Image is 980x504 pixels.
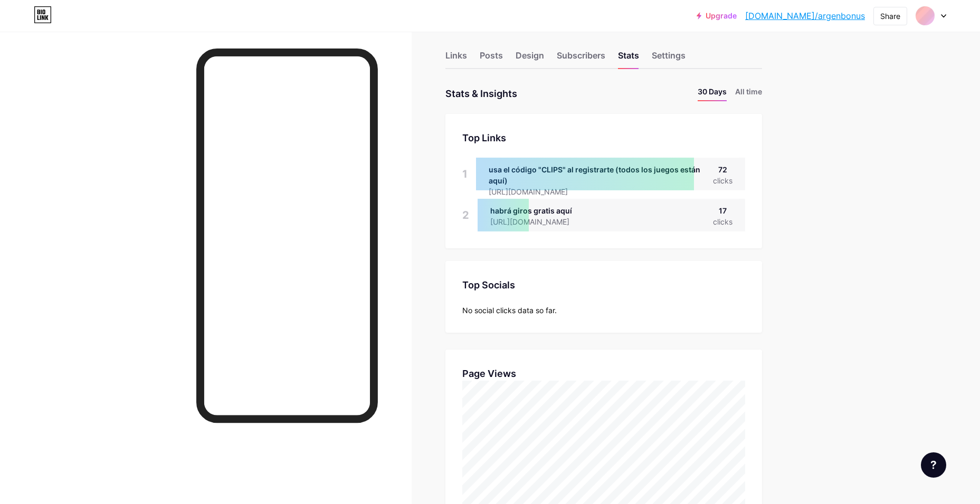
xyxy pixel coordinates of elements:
div: Subscribers [557,49,605,68]
a: [DOMAIN_NAME]/argenbonus [745,9,865,22]
li: All time [735,86,762,101]
div: Share [880,11,900,22]
div: Stats [618,49,639,68]
div: Posts [480,49,503,68]
div: Stats & Insights [445,86,517,101]
div: clicks [713,175,732,186]
div: No social clicks data so far. [462,305,745,316]
div: [URL][DOMAIN_NAME] [489,186,713,197]
div: 1 [462,158,468,190]
a: Upgrade [697,12,737,20]
li: 30 Days [698,86,727,101]
div: 17 [713,205,732,216]
div: habrá giros gratis aquí [490,205,586,216]
div: Page Views [462,366,745,381]
div: Settings [652,49,686,68]
div: 72 [713,164,732,175]
div: Top Socials [462,278,745,292]
div: Design [516,49,544,68]
div: clicks [713,216,732,227]
div: Links [445,49,467,68]
div: Top Links [462,131,745,145]
div: [URL][DOMAIN_NAME] [490,216,586,227]
div: 2 [462,199,469,231]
